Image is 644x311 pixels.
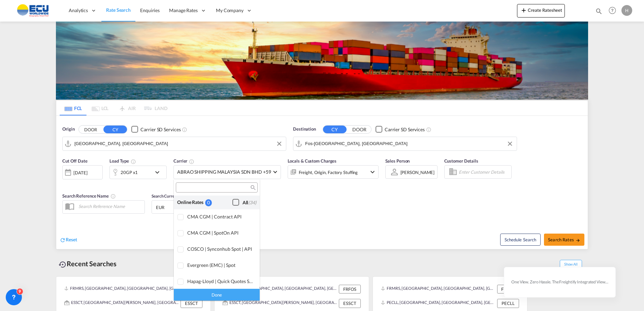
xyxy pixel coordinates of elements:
[187,230,254,236] div: CMA CGM | SpotOn API
[250,185,255,190] md-icon: icon-magnify
[187,278,254,284] div: Hapag-Lloyd | Quick Quotes Spot
[248,200,256,205] span: (34)
[174,289,260,301] div: Done
[187,214,254,219] div: CMA CGM | Contract API
[187,246,254,252] div: COSCO | Synconhub Spot | API
[232,199,256,206] md-checkbox: Checkbox No Ink
[205,199,212,206] div: 0
[243,199,256,206] div: All
[187,262,254,268] div: Evergreen (EMC) | Spot
[177,199,205,206] div: Online Rates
